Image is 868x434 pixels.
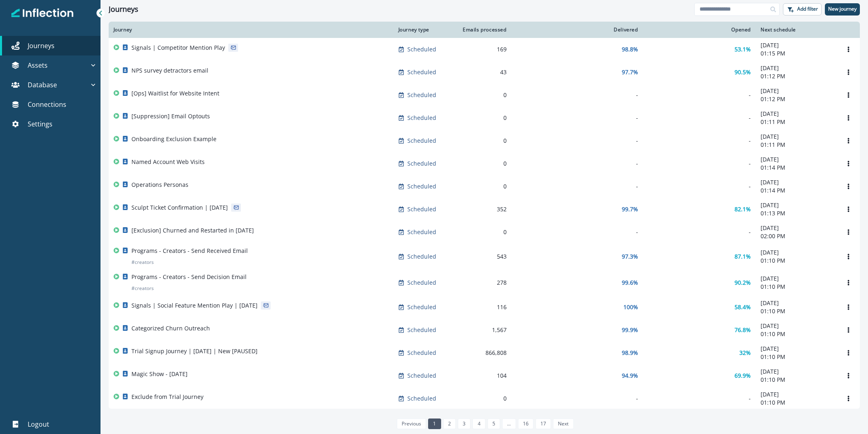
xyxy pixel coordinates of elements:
[131,204,228,212] p: Sculpt Ticket Confirmation | [DATE]
[553,418,573,429] a: Next page
[761,224,832,232] p: [DATE]
[459,394,507,403] div: 0
[131,301,258,310] p: Signals | Social Feature Mention Play | [DATE]
[407,45,436,53] p: Scheduled
[842,324,855,336] button: Options
[109,106,860,129] a: [Suppression] Email OptoutsScheduled0--[DATE]01:11 PMOptions
[109,61,860,84] a: NPS survey detractors emailScheduled4397.7%90.5%[DATE]01:12 PMOptions
[761,164,832,172] p: 01:14 PM
[842,226,855,238] button: Options
[516,114,638,122] div: -
[622,252,638,261] p: 97.3%
[459,303,507,311] div: 116
[407,349,436,357] p: Scheduled
[459,159,507,168] div: 0
[825,3,860,15] button: New journey
[459,372,507,380] div: 104
[797,6,818,12] p: Add filter
[472,418,485,429] a: Page 4
[407,91,436,99] p: Scheduled
[131,135,216,143] p: Onboarding Exclusion Example
[516,394,638,403] div: -
[28,419,49,429] p: Logout
[761,330,832,338] p: 01:10 PM
[761,368,832,376] p: [DATE]
[109,296,860,319] a: Signals | Social Feature Mention Play | [DATE]Scheduled116100%58.4%[DATE]01:10 PMOptions
[407,114,436,122] p: Scheduled
[459,45,507,53] div: 169
[459,205,507,213] div: 352
[109,129,860,152] a: Onboarding Exclusion ExampleScheduled0--[DATE]01:11 PMOptions
[735,252,751,261] p: 87.1%
[761,232,832,240] p: 02:00 PM
[761,248,832,257] p: [DATE]
[28,100,66,109] p: Connections
[407,228,436,236] p: Scheduled
[407,159,436,168] p: Scheduled
[131,393,203,401] p: Exclude from Trial Journey
[459,68,507,76] div: 43
[131,284,154,292] p: # creators
[459,349,507,357] div: 866,808
[516,228,638,236] div: -
[842,250,855,263] button: Options
[109,152,860,175] a: Named Account Web VisitsScheduled0--[DATE]01:14 PMOptions
[443,418,456,429] a: Page 2
[761,64,832,72] p: [DATE]
[459,114,507,122] div: 0
[518,418,533,429] a: Page 16
[109,387,860,410] a: Exclude from Trial JourneyScheduled0--[DATE]01:10 PMOptions
[459,91,507,99] div: 0
[761,133,832,141] p: [DATE]
[131,89,219,97] p: [Ops] Waitlist for Website Intent
[761,201,832,209] p: [DATE]
[407,68,436,76] p: Scheduled
[109,38,860,61] a: Signals | Competitor Mention PlayScheduled16998.8%53.1%[DATE]01:15 PMOptions
[109,221,860,244] a: [Exclusion] Churned and Restarted in [DATE]Scheduled0--[DATE]02:00 PMOptions
[761,345,832,353] p: [DATE]
[622,205,638,213] p: 99.7%
[459,27,507,33] div: Emails processed
[842,180,855,193] button: Options
[761,141,832,149] p: 01:11 PM
[407,137,436,145] p: Scheduled
[516,159,638,168] div: -
[761,399,832,407] p: 01:10 PM
[407,252,436,261] p: Scheduled
[459,137,507,145] div: 0
[739,349,751,357] p: 32%
[761,353,832,361] p: 01:10 PM
[761,257,832,265] p: 01:10 PM
[407,205,436,213] p: Scheduled
[28,60,48,70] p: Assets
[516,91,638,99] div: -
[131,347,258,355] p: Trial Signup Journey | [DATE] | New [PAUSED]
[109,198,860,221] a: Sculpt Ticket Confirmation | [DATE]Scheduled35299.7%82.1%[DATE]01:13 PMOptions
[502,418,516,429] a: Jump forward
[761,186,832,195] p: 01:14 PM
[131,273,247,281] p: Programs - Creators - Send Decision Email
[842,347,855,359] button: Options
[131,66,208,75] p: NPS survey detractors email
[407,279,436,287] p: Scheduled
[28,119,52,129] p: Settings
[761,275,832,283] p: [DATE]
[516,182,638,190] div: -
[28,80,57,90] p: Database
[131,324,210,332] p: Categorized Churn Outreach
[536,418,551,429] a: Page 17
[622,349,638,357] p: 98.9%
[648,182,751,190] div: -
[842,301,855,313] button: Options
[131,370,188,378] p: Magic Show - [DATE]
[842,66,855,78] button: Options
[488,418,500,429] a: Page 5
[842,43,855,55] button: Options
[407,394,436,403] p: Scheduled
[458,418,470,429] a: Page 3
[459,182,507,190] div: 0
[761,376,832,384] p: 01:10 PM
[407,303,436,311] p: Scheduled
[395,418,574,429] ul: Pagination
[131,181,188,189] p: Operations Personas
